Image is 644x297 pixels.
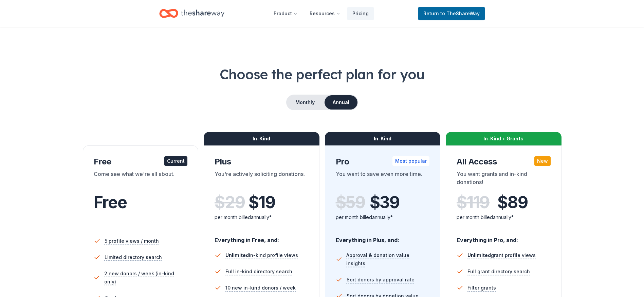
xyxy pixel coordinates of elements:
div: In-Kind [204,132,319,145]
div: You want grants and in-kind donations! [457,170,551,189]
span: Unlimited [225,252,249,258]
div: Everything in Pro, and: [457,230,551,244]
a: Pricing [347,7,374,20]
span: Return [423,9,480,18]
span: $ 39 [370,193,400,212]
div: per month billed annually* [336,213,430,221]
button: Resources [304,7,346,20]
button: Annual [325,95,357,110]
span: Free [94,192,127,212]
div: per month billed annually* [457,213,551,221]
span: grant profile views [467,252,536,258]
span: $ 89 [497,193,528,212]
h1: Choose the perfect plan for you [27,65,617,84]
span: 5 profile views / month [105,237,159,245]
button: Product [268,7,303,20]
div: Plus [215,156,309,167]
div: per month billed annually* [215,213,309,221]
span: Approval & donation value insights [346,251,429,268]
a: Home [159,5,224,21]
span: in-kind profile views [225,252,298,258]
div: In-Kind + Grants [446,132,562,145]
span: to TheShareWay [440,11,480,16]
div: In-Kind [325,132,441,145]
div: Free [94,156,188,167]
span: 10 new in-kind donors / week [225,284,296,292]
div: All Access [457,156,551,167]
span: $ 19 [249,193,275,212]
button: Monthly [287,95,323,110]
span: Sort donors by approval rate [347,276,415,284]
div: You want to save even more time. [336,170,430,189]
div: New [534,156,551,166]
span: Filter grants [467,284,496,292]
div: Pro [336,156,430,167]
div: Everything in Free, and: [215,230,309,244]
a: Returnto TheShareWay [418,7,485,20]
div: You're actively soliciting donations. [215,170,309,189]
span: Full in-kind directory search [225,268,292,276]
div: Everything in Plus, and: [336,230,430,244]
span: Unlimited [467,252,491,258]
div: Most popular [392,156,429,166]
nav: Main [268,5,374,21]
span: Limited directory search [105,253,162,261]
div: Come see what we're all about. [94,170,188,189]
span: 2 new donors / week (in-kind only) [104,270,187,286]
span: Full grant directory search [467,268,530,276]
div: Current [164,156,187,166]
